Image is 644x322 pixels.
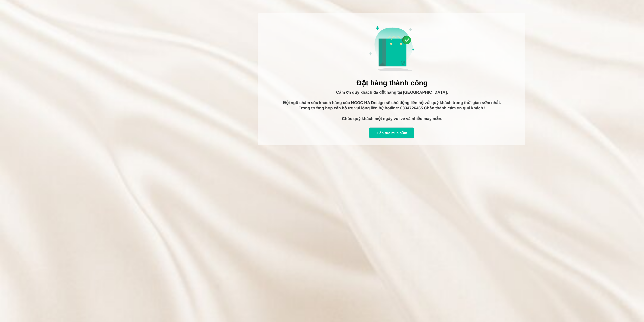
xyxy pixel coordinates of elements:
[283,100,501,110] span: Đội ngũ chăm sóc khách hàng của NGOC HA Design sẽ chủ động liên hệ với quý khách trong thời gian ...
[273,79,511,87] h5: Đặt hàng thành công
[342,116,442,121] span: Chúc quý khách một ngày vui vẻ và nhiều may mắn.
[369,130,414,136] div: Tiếp tục mua sắm
[336,90,448,94] span: Cảm ơn quý khách đã đặt hàng tại [GEOGRAPHIC_DATA].
[369,127,414,138] a: Tiếp tục mua sắm
[361,18,422,79] img: Display image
